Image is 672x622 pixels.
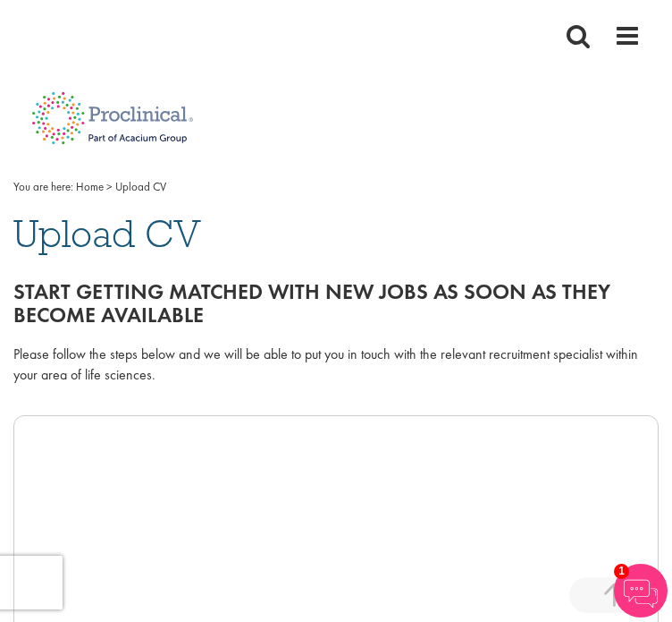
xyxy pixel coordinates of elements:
a: breadcrumb link [76,179,104,194]
img: Chatbot [614,564,668,618]
span: Upload CV [115,179,166,194]
h2: Start getting matched with new jobs as soon as they become available [13,280,659,328]
span: 1 [614,564,629,579]
span: Upload CV [13,209,201,258]
span: > [106,179,113,194]
img: logo [18,79,207,158]
div: Please follow the steps below and we will be able to put you in touch with the relevant recruitme... [13,345,659,386]
span: You are here: [13,179,73,194]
